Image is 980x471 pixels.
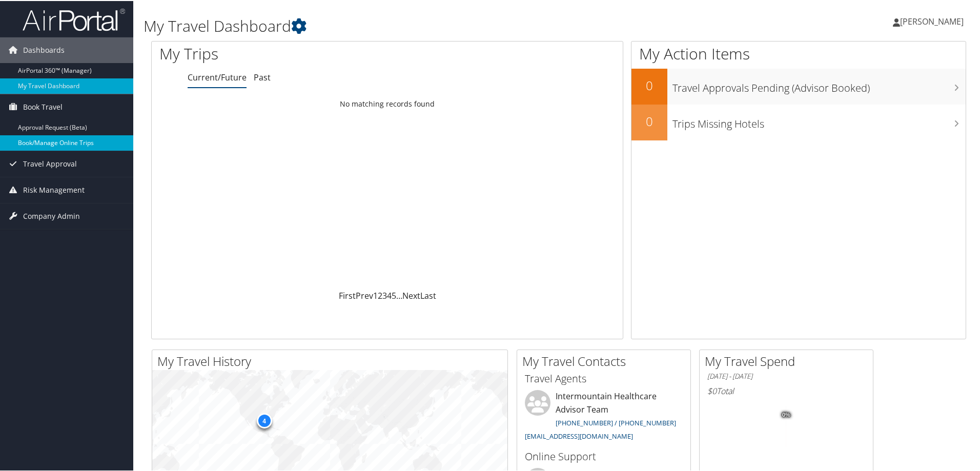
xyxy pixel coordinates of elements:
div: 4 [256,412,272,427]
span: $0 [707,384,717,396]
a: 3 [382,289,387,300]
h1: My Travel Dashboard [144,14,697,36]
span: … [396,289,402,300]
h1: My Action Items [631,42,966,64]
td: No matching records found [152,94,623,112]
span: Dashboards [23,36,65,62]
li: Intermountain Healthcare Advisor Team [520,389,688,444]
a: 1 [373,289,378,300]
a: 5 [392,289,396,300]
h2: My Travel History [157,352,507,369]
a: Current/Future [188,71,247,82]
h2: My Travel Spend [705,352,873,369]
a: Prev [356,289,373,300]
a: [PHONE_NUMBER] / [PHONE_NUMBER] [556,417,676,426]
a: Past [254,71,271,82]
a: First [339,289,356,300]
a: 4 [387,289,392,300]
h3: Trips Missing Hotels [672,111,966,130]
h3: Travel Agents [525,371,683,385]
img: airportal-logo.png [23,7,125,31]
span: Risk Management [23,176,85,202]
h3: Travel Approvals Pending (Advisor Booked) [672,75,966,94]
span: Travel Approval [23,150,77,176]
span: [PERSON_NAME] [900,15,964,26]
h6: [DATE] - [DATE] [707,371,865,380]
span: Company Admin [23,202,80,228]
span: Book Travel [23,93,63,119]
h1: My Trips [159,42,419,64]
h2: 0 [631,112,667,129]
a: Last [420,289,436,300]
h2: 0 [631,76,667,93]
tspan: 0% [782,411,790,417]
a: 2 [378,289,382,300]
a: 0Trips Missing Hotels [631,104,966,139]
h6: Total [707,384,865,396]
h2: My Travel Contacts [522,352,690,369]
a: [EMAIL_ADDRESS][DOMAIN_NAME] [525,431,633,440]
a: 0Travel Approvals Pending (Advisor Booked) [631,68,966,104]
a: [PERSON_NAME] [893,5,974,36]
h3: Online Support [525,448,683,463]
a: Next [402,289,420,300]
